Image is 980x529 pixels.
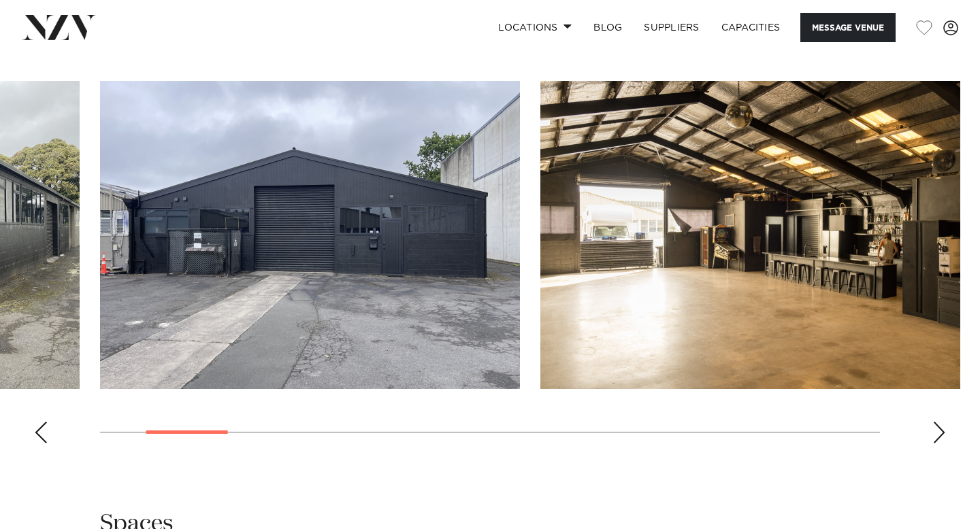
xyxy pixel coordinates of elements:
a: BLOG [583,13,633,42]
swiper-slide: 2 / 17 [100,81,520,389]
swiper-slide: 3 / 17 [540,81,960,389]
a: Locations [487,13,583,42]
button: Message Venue [800,13,896,42]
a: SUPPLIERS [633,13,710,42]
a: Capacities [710,13,791,42]
img: nzv-logo.png [22,15,96,39]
